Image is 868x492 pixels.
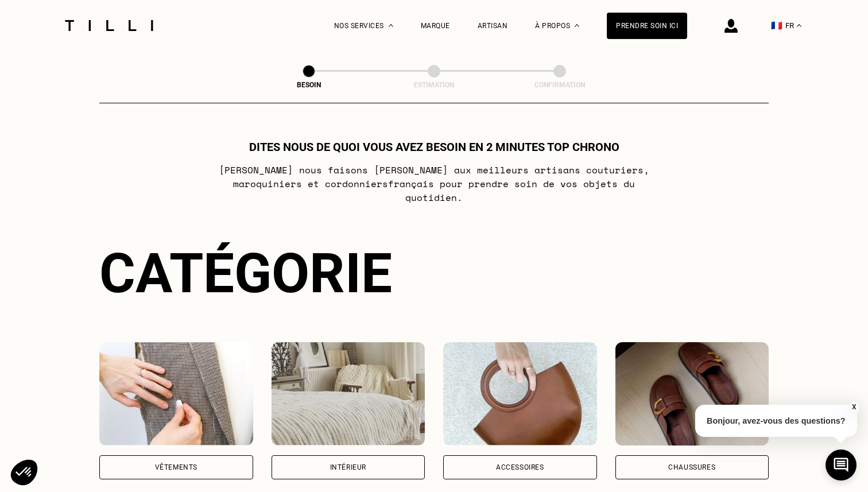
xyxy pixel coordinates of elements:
a: Artisan [478,22,508,30]
p: Bonjour, avez-vous des questions? [695,405,857,437]
div: Intérieur [330,464,366,471]
a: Prendre soin ici [607,13,687,39]
img: Logo du service de couturière Tilli [61,20,157,31]
p: [PERSON_NAME] nous faisons [PERSON_NAME] aux meilleurs artisans couturiers , maroquiniers et cord... [207,163,662,204]
div: Confirmation [502,81,617,89]
div: Vêtements [155,464,197,471]
div: Estimation [377,81,491,89]
img: Chaussures [615,342,769,445]
div: Besoin [251,81,366,89]
img: icône connexion [724,19,738,33]
img: Vêtements [99,342,253,445]
div: Chaussures [668,464,715,471]
img: menu déroulant [797,24,801,27]
div: Catégorie [99,241,769,305]
img: Intérieur [272,342,425,445]
span: 🇫🇷 [771,20,782,31]
a: Marque [421,22,450,30]
img: Menu déroulant à propos [575,24,579,27]
img: Accessoires [443,342,597,445]
h1: Dites nous de quoi vous avez besoin en 2 minutes top chrono [249,140,619,154]
img: Menu déroulant [389,24,393,27]
button: X [848,401,859,413]
div: Accessoires [496,464,544,471]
